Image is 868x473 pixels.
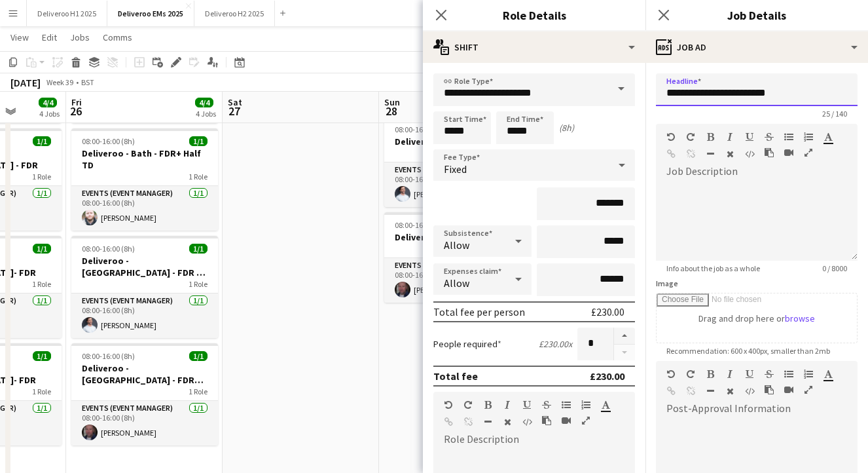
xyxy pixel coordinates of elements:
[686,369,695,379] button: Redo
[69,104,82,119] span: 26
[433,305,525,318] div: Total fee per person
[71,186,218,231] app-card-role: Events (Event Manager)1/108:00-16:00 (8h)[PERSON_NAME]
[745,369,754,379] button: Underline
[71,236,218,338] app-job-card: 08:00-16:00 (8h)1/1Deliveroo - [GEOGRAPHIC_DATA] - FDR + Half TD1 RoleEvents (Event Manager)1/108...
[384,162,531,207] app-card-role: Events (Event Manager)1/108:00-16:00 (8h)[PERSON_NAME]
[784,147,793,158] button: Insert video
[189,172,208,181] span: 1 Role
[382,104,400,119] span: 28
[539,338,572,350] div: £230.00 x
[823,369,833,379] button: Text Color
[423,31,645,63] div: Shift
[725,149,734,159] button: Clear Formatting
[656,263,770,273] span: Info about the job as a whole
[645,31,868,63] div: Job Ad
[71,293,218,338] app-card-role: Events (Event Manager)1/108:00-16:00 (8h)[PERSON_NAME]
[32,172,51,181] span: 1 Role
[103,31,132,43] span: Comms
[10,31,29,43] span: View
[765,369,774,379] button: Strikethrough
[765,147,774,158] button: Paste as plain text
[559,122,574,134] div: (8h)
[70,31,90,43] span: Jobs
[706,386,715,396] button: Horizontal Line
[542,400,551,410] button: Strikethrough
[384,212,531,303] app-job-card: 08:00-16:00 (8h)1/1Deliveroo- TD1 RoleEvents (Event Manager)1/108:00-16:00 (8h)[PERSON_NAME]
[444,276,469,290] span: Allow
[784,385,793,395] button: Insert video
[27,1,107,26] button: Deliveroo H1 2025
[395,220,448,230] span: 08:00-16:00 (8h)
[196,109,216,119] div: 4 Jobs
[189,279,208,289] span: 1 Role
[483,417,492,427] button: Horizontal Line
[71,147,218,171] h3: Deliveroo - Bath - FDR+ Half TD
[384,96,400,108] span: Sun
[463,400,473,410] button: Redo
[812,263,858,273] span: 0 / 8000
[444,400,453,410] button: Undo
[581,400,590,410] button: Ordered List
[522,400,532,410] button: Underline
[81,77,94,87] div: BST
[433,369,478,383] div: Total fee
[71,96,82,108] span: Fri
[804,385,813,395] button: Fullscreen
[189,387,208,396] span: 1 Role
[503,417,512,427] button: Clear Formatting
[591,305,624,318] div: £230.00
[725,386,734,396] button: Clear Formatting
[384,136,531,147] h3: Deliveroo- TD
[706,369,715,379] button: Bold
[765,132,774,142] button: Strikethrough
[765,385,774,395] button: Paste as plain text
[71,362,218,386] h3: Deliveroo - [GEOGRAPHIC_DATA] - FDR+ Half TD
[590,369,624,383] div: £230.00
[656,346,841,356] span: Recommendation: 600 x 400px, smaller than 2mb
[423,7,645,24] h3: Role Details
[745,132,754,142] button: Underline
[189,351,208,361] span: 1/1
[725,132,734,142] button: Italic
[745,386,754,396] button: HTML Code
[195,98,213,107] span: 4/4
[82,136,135,146] span: 08:00-16:00 (8h)
[82,244,135,254] span: 08:00-16:00 (8h)
[522,417,532,427] button: HTML Code
[33,136,51,146] span: 1/1
[71,255,218,278] h3: Deliveroo - [GEOGRAPHIC_DATA] - FDR + Half TD
[645,7,868,24] h3: Job Details
[706,149,715,159] button: Horizontal Line
[39,98,57,107] span: 4/4
[395,124,448,134] span: 08:00-16:00 (8h)
[32,279,51,289] span: 1 Role
[194,1,275,26] button: Deliveroo H2 2025
[542,415,551,426] button: Paste as plain text
[562,415,571,426] button: Insert video
[37,29,62,46] a: Edit
[784,369,793,379] button: Unordered List
[745,149,754,159] button: HTML Code
[65,29,95,46] a: Jobs
[42,31,57,43] span: Edit
[43,77,76,87] span: Week 39
[503,400,512,410] button: Italic
[384,117,531,207] app-job-card: 08:00-16:00 (8h)1/1Deliveroo- TD1 RoleEvents (Event Manager)1/108:00-16:00 (8h)[PERSON_NAME]
[812,109,858,119] span: 25 / 140
[433,338,501,350] label: People required
[71,343,218,445] app-job-card: 08:00-16:00 (8h)1/1Deliveroo - [GEOGRAPHIC_DATA] - FDR+ Half TD1 RoleEvents (Event Manager)1/108:...
[581,415,590,426] button: Fullscreen
[384,258,531,303] app-card-role: Events (Event Manager)1/108:00-16:00 (8h)[PERSON_NAME]
[804,132,813,142] button: Ordered List
[189,244,208,254] span: 1/1
[601,400,610,410] button: Text Color
[666,132,676,142] button: Undo
[33,351,51,361] span: 1/1
[71,128,218,231] app-job-card: 08:00-16:00 (8h)1/1Deliveroo - Bath - FDR+ Half TD1 RoleEvents (Event Manager)1/108:00-16:00 (8h)...
[10,76,41,89] div: [DATE]
[228,96,242,108] span: Sat
[823,132,833,142] button: Text Color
